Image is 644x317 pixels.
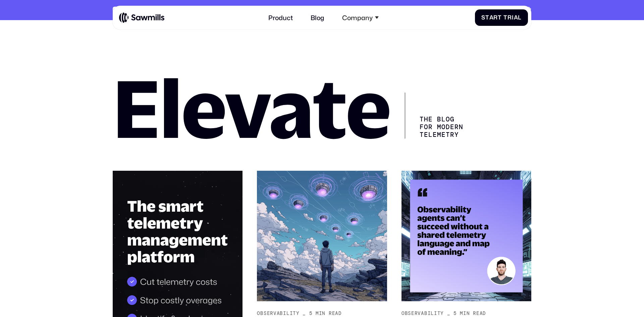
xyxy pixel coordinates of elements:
[337,9,383,26] div: Company
[518,14,522,21] span: l
[485,14,489,21] span: t
[498,14,502,21] span: t
[453,311,457,316] div: 5
[342,14,373,21] div: Company
[264,9,298,26] a: Product
[306,9,329,26] a: Blog
[475,9,528,26] a: StartTrial
[303,311,306,316] div: _
[447,311,450,316] div: _
[113,76,390,139] h1: Elevate
[512,14,514,21] span: i
[405,93,469,139] div: The Blog for Modern telemetry
[257,311,299,316] div: Observability
[481,14,485,21] span: S
[309,311,313,316] div: 5
[514,14,518,21] span: a
[401,311,444,316] div: Observability
[507,14,512,21] span: r
[493,14,498,21] span: r
[460,311,486,316] div: min read
[316,311,342,316] div: min read
[489,14,494,21] span: a
[503,14,507,21] span: T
